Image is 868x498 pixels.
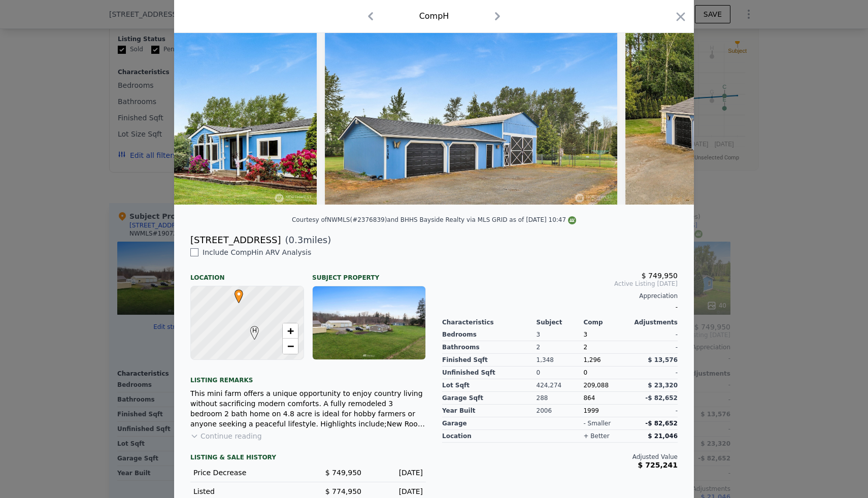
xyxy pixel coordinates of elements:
div: Appreciation [442,292,678,300]
div: - [630,367,678,379]
span: $ 23,320 [648,382,678,389]
span: • [232,286,246,302]
span: $ 725,241 [638,461,678,469]
div: 2 [537,341,584,354]
div: Garage Sqft [442,392,537,405]
span: 3 [583,331,587,338]
span: ( miles) [281,233,331,247]
div: 1,348 [537,354,584,367]
img: Property Img [325,10,617,205]
div: Adjustments [630,318,678,326]
div: Comp H [419,10,449,22]
span: $ 749,950 [642,272,678,280]
div: Subject [537,318,584,326]
div: • [232,289,238,295]
div: Characteristics [442,318,537,326]
div: Courtesy of NWMLS (#2376839) and BHHS Bayside Realty via MLS GRID as of [DATE] 10:47 [292,216,576,223]
div: garage [442,417,537,430]
div: Comp [583,318,630,326]
div: Lot Sqft [442,379,537,392]
span: $ 774,950 [325,487,361,495]
div: Price Decrease [193,468,300,478]
div: 288 [537,392,584,405]
div: Subject Property [312,265,426,282]
span: 0.3 [289,235,304,245]
span: H [248,326,261,335]
a: Zoom in [283,323,298,339]
div: [DATE] [370,468,423,478]
span: $ 749,950 [325,469,361,477]
div: 1999 [583,405,630,417]
span: 0 [583,369,587,376]
span: 1,296 [583,356,600,363]
div: This mini farm offers a unique opportunity to enjoy country living without sacrificing modern com... [190,388,426,429]
div: Listed [193,486,300,496]
span: $ 13,576 [648,356,678,363]
span: Include Comp H in ARV Analysis [198,248,315,256]
div: + better [583,432,609,440]
button: Continue reading [190,431,262,441]
span: -$ 82,652 [645,394,678,402]
div: - [630,405,678,417]
span: 209,088 [583,382,609,389]
div: 0 [537,367,584,379]
div: 3 [537,328,584,341]
div: H [248,326,254,332]
div: Finished Sqft [442,354,537,367]
span: -$ 82,652 [645,420,678,427]
span: Active Listing [DATE] [442,280,678,288]
div: - [630,328,678,341]
div: - [630,341,678,354]
div: - [442,300,678,314]
div: Listing remarks [190,368,426,384]
div: LISTING & SALE HISTORY [190,453,426,463]
div: Location [190,265,304,282]
span: 864 [583,394,595,402]
div: 2006 [537,405,584,417]
div: 2 [583,341,630,354]
div: Unfinished Sqft [442,367,537,379]
div: [DATE] [370,486,423,496]
div: - smaller [583,419,611,427]
div: Bedrooms [442,328,537,341]
div: Bathrooms [442,341,537,354]
div: [STREET_ADDRESS] [190,233,281,247]
div: Adjusted Value [442,453,678,461]
span: − [287,340,294,352]
img: NWMLS Logo [568,216,576,224]
div: 424,274 [537,379,584,392]
span: + [287,324,294,337]
div: Year Built [442,405,537,417]
span: $ 21,046 [648,433,678,440]
a: Zoom out [283,339,298,354]
div: location [442,430,537,443]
